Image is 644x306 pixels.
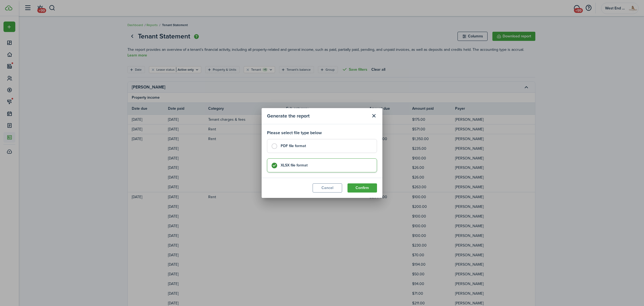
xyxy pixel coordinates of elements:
button: Cancel [313,183,342,193]
control-radio-card-title: XLSX file format [281,163,371,168]
control-radio-card-title: PDF file format [281,143,371,149]
button: Close modal [369,111,378,120]
modal-title: Generate the report [267,111,368,121]
button: Confirm [347,183,377,193]
p: Please select file type below [267,130,377,136]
